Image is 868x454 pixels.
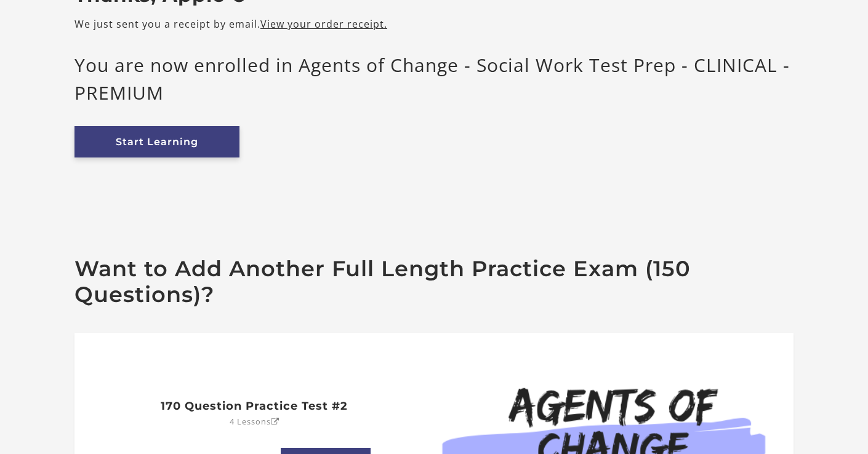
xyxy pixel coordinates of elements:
i: Open in a new window [271,418,279,426]
a: View your order receipt. [260,17,387,31]
h2: 170 Question Practice Test #2 [128,399,380,413]
h2: Want to Add Another Full Length Practice Exam (150 Questions)? [74,256,794,308]
a: 170 Question Practice Test #2 4 LessonsOpen in a new window [128,389,380,418]
p: You are now enrolled in Agents of Change - Social Work Test Prep - CLINICAL - PREMIUM [74,51,794,106]
p: 4 Lessons [230,418,279,426]
a: Start Learning [74,126,239,157]
p: We just sent you a receipt by email. [74,17,794,31]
